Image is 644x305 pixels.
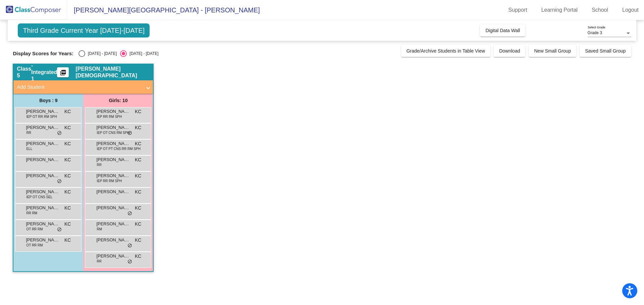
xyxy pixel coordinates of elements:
[64,172,71,179] span: KC
[135,172,141,179] span: KC
[64,140,71,147] span: KC
[499,48,520,54] span: Download
[494,45,525,57] button: Download
[26,188,59,195] span: [PERSON_NAME]
[83,94,153,107] div: Girls: 10
[135,221,141,228] span: KC
[97,114,122,119] span: IEP RR RM SPH
[127,131,132,136] span: do_not_disturb_alt
[17,83,142,91] mat-panel-title: Add Student
[96,253,130,259] span: [PERSON_NAME]
[580,45,631,57] button: Saved Small Group
[127,243,132,248] span: do_not_disturb_alt
[407,48,485,54] span: Grade/Archive Students in Table View
[586,5,613,15] a: School
[534,48,571,54] span: New Small Group
[59,69,67,79] mat-icon: picture_as_pdf
[96,172,130,179] span: [PERSON_NAME]
[96,140,130,147] span: [PERSON_NAME]
[26,237,59,243] span: [PERSON_NAME]
[57,67,69,77] button: Print Students Details
[617,5,644,15] a: Logout
[57,131,62,136] span: do_not_disturb_alt
[127,259,132,264] span: do_not_disturb_alt
[64,237,71,244] span: KC
[97,130,129,135] span: IEP OT CNS RM SPH
[480,24,525,36] button: Digital Data Wall
[26,130,31,135] span: RR
[135,237,141,244] span: KC
[26,227,43,232] span: OT RR RM
[585,48,626,54] span: Saved Small Group
[96,205,130,211] span: [PERSON_NAME]
[135,156,141,163] span: KC
[75,66,150,79] span: [PERSON_NAME][DEMOGRAPHIC_DATA]
[96,156,130,163] span: [PERSON_NAME]
[503,5,533,15] a: Support
[135,108,141,115] span: KC
[135,205,141,212] span: KC
[26,211,37,216] span: RR RM
[127,51,158,57] div: [DATE] - [DATE]
[26,172,59,179] span: [PERSON_NAME]
[96,221,130,227] span: [PERSON_NAME]
[67,5,260,15] span: [PERSON_NAME][GEOGRAPHIC_DATA] - [PERSON_NAME]
[26,114,57,119] span: IEP OT RR RM SPH
[485,28,520,33] span: Digital Data Wall
[64,108,71,115] span: KC
[97,259,101,264] span: RR
[135,140,141,147] span: KC
[26,124,59,131] span: [PERSON_NAME]
[97,227,102,232] span: RM
[18,23,150,37] span: Third Grade Current Year [DATE]-[DATE]
[26,195,52,200] span: IEP OT CNS SEL
[135,124,141,131] span: KC
[127,211,132,216] span: do_not_disturb_alt
[96,124,130,131] span: [PERSON_NAME]
[97,146,141,151] span: IEP OT PT CNS RR RM SPH
[588,30,602,35] span: Grade 3
[26,243,43,248] span: OT RR RM
[13,94,83,107] div: Boys : 9
[31,62,57,82] span: - Integrated 1
[536,5,583,15] a: Learning Portal
[96,108,130,115] span: [PERSON_NAME]
[64,205,71,212] span: KC
[26,140,59,147] span: [PERSON_NAME]
[26,108,59,115] span: [PERSON_NAME]
[401,45,491,57] button: Grade/Archive Students in Table View
[85,51,117,57] div: [DATE] - [DATE]
[13,51,73,57] span: Display Scores for Years:
[64,156,71,163] span: KC
[78,50,158,57] mat-radio-group: Select an option
[26,146,32,151] span: ELL
[96,237,130,243] span: [PERSON_NAME]
[17,66,31,79] span: Class 5
[97,162,101,167] span: RR
[26,221,59,227] span: [PERSON_NAME]
[26,156,59,163] span: [PERSON_NAME]
[13,80,153,94] mat-expansion-panel-header: Add Student
[64,188,71,196] span: KC
[135,188,141,196] span: KC
[135,253,141,260] span: KC
[64,221,71,228] span: KC
[529,45,576,57] button: New Small Group
[97,178,122,183] span: IEP RR RM SPH
[57,179,62,184] span: do_not_disturb_alt
[26,205,59,211] span: [PERSON_NAME]
[64,124,71,131] span: KC
[96,188,130,195] span: [PERSON_NAME]
[57,227,62,232] span: do_not_disturb_alt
